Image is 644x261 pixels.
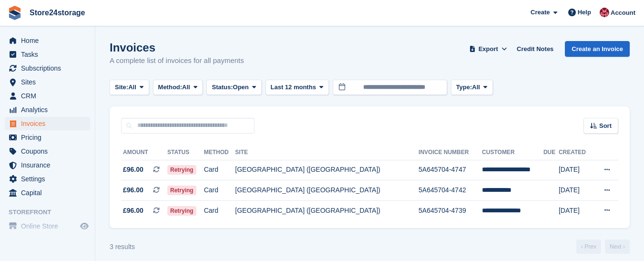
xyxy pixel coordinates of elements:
p: A complete list of invoices for all payments [110,55,244,66]
a: menu [5,34,90,47]
span: Insurance [21,158,78,172]
span: Site: [115,83,128,92]
button: Export [467,41,509,57]
span: Account [611,8,635,18]
span: All [182,83,190,92]
span: Home [21,34,78,47]
a: Previous [576,240,601,254]
span: CRM [21,89,78,103]
a: Store24storage [26,5,89,21]
th: Status [167,145,204,160]
h1: Invoices [110,41,244,54]
img: stora-icon-8386f47178a22dfd0bd8f6a31ec36ba5ce8667c1dd55bd0f319d3a0aa187defe.svg [8,6,22,20]
span: Tasks [21,48,78,61]
span: Subscriptions [21,62,78,75]
span: Settings [21,172,78,186]
td: 5A645704-4747 [419,160,482,180]
span: Type: [456,83,472,92]
nav: Page [574,240,632,254]
span: Retrying [167,165,196,175]
span: Sites [21,75,78,89]
span: £96.00 [123,206,143,216]
td: [DATE] [559,160,593,180]
span: £96.00 [123,165,143,175]
span: Open [233,83,249,92]
th: Due [543,145,559,160]
th: Amount [121,145,167,160]
td: Card [204,160,235,180]
a: Create an Invoice [565,41,630,57]
a: Preview store [79,220,90,232]
span: Capital [21,186,78,199]
a: menu [5,89,90,103]
span: Status: [212,83,233,92]
td: [DATE] [559,180,593,201]
a: menu [5,186,90,199]
th: Customer [482,145,543,160]
span: Coupons [21,145,78,158]
a: menu [5,75,90,89]
button: Type: All [451,80,493,95]
th: Invoice Number [419,145,482,160]
a: Next [605,240,630,254]
a: menu [5,145,90,158]
a: menu [5,131,90,144]
img: Mandy Huges [600,8,609,17]
td: [GEOGRAPHIC_DATA] ([GEOGRAPHIC_DATA]) [235,200,419,220]
th: Method [204,145,235,160]
td: [GEOGRAPHIC_DATA] ([GEOGRAPHIC_DATA]) [235,180,419,201]
button: Method: All [153,80,203,95]
span: Retrying [167,186,196,195]
span: All [128,83,136,92]
td: 5A645704-4739 [419,200,482,220]
a: menu [5,172,90,186]
span: Storefront [9,208,95,217]
a: menu [5,219,90,233]
span: Online Store [21,219,78,233]
span: £96.00 [123,185,143,195]
a: menu [5,62,90,75]
span: All [472,83,480,92]
a: menu [5,103,90,116]
span: Sort [599,121,612,131]
span: Pricing [21,131,78,144]
th: Created [559,145,593,160]
td: Card [204,180,235,201]
td: Card [204,200,235,220]
span: Export [479,44,498,54]
td: [GEOGRAPHIC_DATA] ([GEOGRAPHIC_DATA]) [235,160,419,180]
button: Site: All [110,80,149,95]
span: Create [531,8,550,17]
span: Retrying [167,206,196,216]
a: menu [5,117,90,130]
span: Analytics [21,103,78,116]
a: menu [5,158,90,172]
div: 3 results [110,242,135,252]
button: Status: Open [206,80,261,95]
td: 5A645704-4742 [419,180,482,201]
span: Last 12 months [271,83,316,92]
a: Credit Notes [513,41,557,57]
span: Invoices [21,117,78,130]
span: Help [578,8,591,17]
th: Site [235,145,419,160]
button: Last 12 months [266,80,329,95]
td: [DATE] [559,200,593,220]
span: Method: [158,83,183,92]
a: menu [5,48,90,61]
